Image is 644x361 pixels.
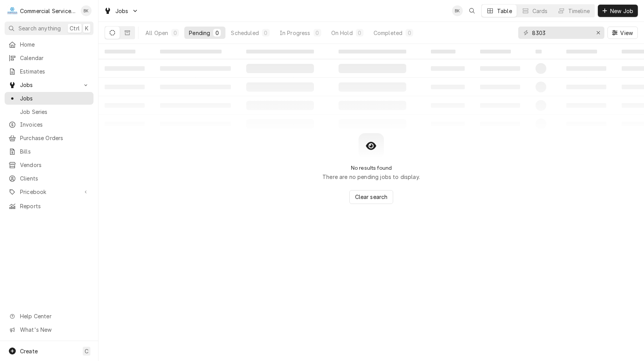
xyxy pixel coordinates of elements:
[5,79,93,91] a: Go to Jobs
[70,24,80,32] span: Ctrl
[85,347,88,355] span: C
[173,29,177,37] div: 0
[536,50,542,53] span: ‌
[20,81,78,89] span: Jobs
[5,132,93,144] a: Purchase Orders
[231,29,259,37] div: Scheduled
[592,27,604,39] button: Erase input
[189,29,210,37] div: Pending
[452,5,463,16] div: Brian Key's Avatar
[619,29,634,37] span: View
[20,54,90,62] span: Calendar
[215,29,219,37] div: 0
[566,50,597,53] span: ‌
[609,7,635,15] span: New Job
[5,38,93,51] a: Home
[452,5,463,16] div: BK
[5,22,93,35] button: Search anythingCtrlK
[98,44,644,133] table: Pending Jobs List Loading
[431,50,455,53] span: ‌
[5,105,93,118] a: Job Series
[5,118,93,131] a: Invoices
[357,29,362,37] div: 0
[101,5,142,17] a: Go to Jobs
[246,50,314,53] span: ‌
[20,7,77,15] div: Commercial Service Co.
[20,348,38,354] span: Create
[315,29,320,37] div: 0
[5,65,93,78] a: Estimates
[598,5,638,17] button: New Job
[20,40,90,48] span: Home
[5,159,93,171] a: Vendors
[5,145,93,158] a: Bills
[105,50,135,53] span: ‌
[20,94,90,102] span: Jobs
[532,27,590,39] input: Keyword search
[20,120,90,129] span: Invoices
[331,29,353,37] div: On Hold
[18,24,61,32] span: Search anything
[5,172,93,185] a: Clients
[5,52,93,64] a: Calendar
[115,7,128,15] span: Jobs
[20,67,90,75] span: Estimates
[349,190,394,204] button: Clear search
[81,5,92,16] div: Brian Key's Avatar
[20,147,90,155] span: Bills
[20,174,90,182] span: Clients
[568,7,590,15] div: Timeline
[280,29,310,37] div: In Progress
[354,193,389,201] span: Clear search
[532,7,548,15] div: Cards
[5,186,93,198] a: Go to Pricebook
[7,5,18,16] div: C
[145,29,168,37] div: All Open
[81,5,92,16] div: BK
[20,161,90,169] span: Vendors
[607,27,638,39] button: View
[466,5,478,17] button: Open search
[20,188,78,196] span: Pricebook
[20,202,90,210] span: Reports
[497,7,512,15] div: Table
[5,323,93,336] a: Go to What's New
[480,50,511,53] span: ‌
[20,108,90,116] span: Job Series
[160,50,222,53] span: ‌
[20,326,89,334] span: What's New
[5,310,93,323] a: Go to Help Center
[374,29,402,37] div: Completed
[351,165,392,171] h2: No results found
[20,312,89,320] span: Help Center
[407,29,412,37] div: 0
[5,200,93,212] a: Reports
[264,29,268,37] div: 0
[20,134,90,142] span: Purchase Orders
[339,50,406,53] span: ‌
[5,92,93,105] a: Jobs
[85,24,88,32] span: K
[322,173,420,181] p: There are no pending jobs to display.
[7,5,18,16] div: Commercial Service Co.'s Avatar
